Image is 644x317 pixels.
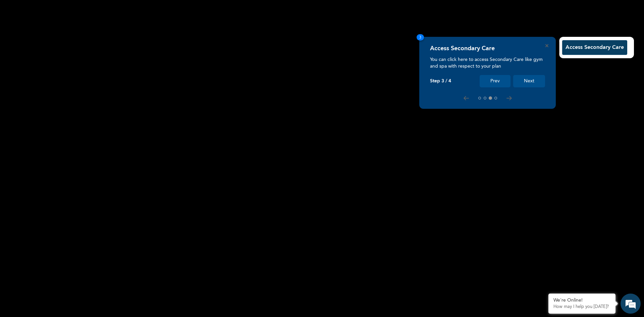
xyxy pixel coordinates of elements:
[562,40,627,55] button: Access Secondary Care
[430,56,545,70] p: You can click here to access Secondary Care like gym and spa with respect to your plan
[513,75,545,87] button: Next
[417,34,424,41] span: 3
[430,45,495,52] h4: Access Secondary Care
[545,44,548,47] button: Close
[553,304,610,310] p: How may I help you today?
[430,78,451,84] p: Step 3 / 4
[553,298,610,303] div: We're Online!
[480,75,511,87] button: Prev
